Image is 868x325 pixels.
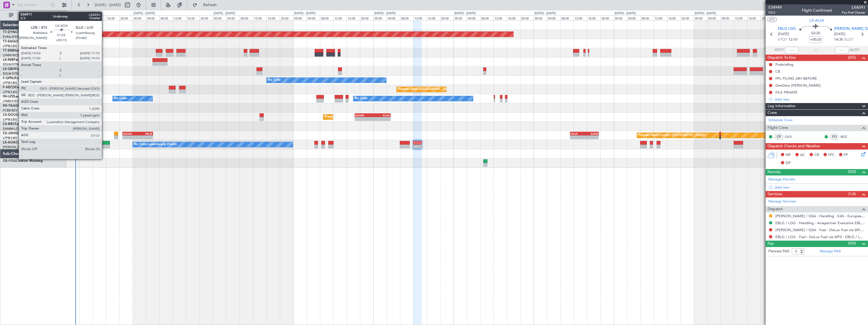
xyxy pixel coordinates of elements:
div: 00:00 [133,15,146,20]
span: Pos Pref Charter [842,10,865,15]
a: Manage Permits [768,177,795,182]
div: [DATE] - [DATE] [134,11,155,16]
a: EBLG / LGG - Fuel - DeLux Fuel via WFS - EBLG / LGG [775,234,865,239]
div: 00:00 [534,15,547,20]
div: 00:00 [694,15,707,20]
div: 00:00 [614,15,627,20]
a: T7-EMIHawker 900XP [3,49,37,52]
span: MF [786,152,791,158]
span: T7-EMI [3,49,14,52]
span: (0/5) [848,55,856,60]
span: ELDT [844,37,853,43]
div: 20:00 [360,15,373,20]
a: LFPB/LBG [3,44,17,48]
label: Planned PAX [768,249,789,254]
span: ALDT [850,47,859,53]
div: 08:00 [560,15,574,20]
div: Planned Maint [GEOGRAPHIC_DATA] ([GEOGRAPHIC_DATA]) [325,113,412,121]
span: LX-AOA [3,141,16,144]
div: 06:52 Z [61,90,75,93]
div: 08:00 [320,15,333,20]
div: [DATE] - [DATE] [214,11,235,16]
span: CS-JHH [3,132,15,135]
div: HKJK [571,132,584,135]
button: Refresh [190,1,223,9]
a: LFPB/LBG [3,136,17,140]
div: KLAX [373,114,390,117]
a: LFMN/NCE [3,53,19,57]
a: EBLG / LGG - Handling - Aviapartner Executive EBLG / LGG [775,221,865,225]
span: T7-DYN [3,31,15,34]
div: 12:00 [413,15,427,20]
span: CS-RRC [3,123,15,126]
a: 9H-LPZLegacy 500 [3,95,32,98]
a: Manage PAX [820,249,841,254]
span: [DATE] - [DATE] [95,3,121,8]
div: 00:00 [373,15,387,20]
div: 04:00 [307,15,320,20]
div: GenDecs [PERSON_NAME] [775,83,821,88]
div: Add new [775,97,865,102]
div: LFMN [60,86,74,89]
a: EVRA/[PERSON_NAME] [3,35,37,39]
span: (1/4) [848,191,856,197]
a: CS-DOUGlobal 6500 [3,113,35,117]
div: CP [774,134,783,140]
a: LFPB/LBG [3,118,17,122]
span: 14:30 [834,37,843,43]
div: EGGW [123,132,138,135]
a: LX-INBFalcon 900EX EASy II [3,58,47,62]
span: 12:10 [788,37,797,43]
div: Planned Maint [GEOGRAPHIC_DATA] ([GEOGRAPHIC_DATA]) [398,85,486,94]
div: Prebriefing [775,62,793,67]
div: - [571,136,584,139]
a: QVS [785,134,797,139]
div: 08:00 [640,15,654,20]
div: [DATE] - [DATE] [695,11,716,16]
div: 16:00 [667,15,680,20]
div: 12:00 [253,15,267,20]
div: [DATE] - [DATE] [454,11,476,16]
span: Leg Information [768,103,796,109]
div: 16:00 [747,15,761,20]
div: [DATE] - [DATE] [615,11,636,16]
span: 02:20 [811,31,820,36]
div: 00:00 [213,15,226,20]
a: OE-FOGCitation Mustang [3,159,43,163]
div: 16:00 [186,15,199,20]
div: Flight Confirmed [802,8,832,13]
div: - [373,117,390,121]
input: Trip Number [17,1,49,9]
div: No Crew [114,94,127,103]
span: CS-DOU [3,113,16,117]
a: LFPB/LBG [3,90,17,94]
span: AC [800,152,805,158]
span: EBLG LGG [778,26,796,32]
a: LFMD/CEQ [3,99,19,103]
span: FFC [828,152,835,158]
div: 20:00 [280,15,293,20]
a: [PERSON_NAME]/QSA [3,145,36,149]
span: 9H-YAA [3,104,15,107]
div: FILE PRIVATE [775,90,798,95]
a: CS-JHHGlobal 6000 [3,132,34,135]
div: CB [775,69,780,74]
span: F-GPNJ [3,77,15,80]
span: Refresh [198,3,222,7]
span: Pax [768,241,774,247]
span: DP [786,160,791,166]
div: 04:00 [66,15,79,20]
span: T7-EAGL [3,40,16,43]
span: Services [768,191,782,197]
div: HKJK [138,132,152,135]
div: 08:00 [159,15,173,20]
span: (0/0) [848,169,856,175]
a: CS-RRCFalcon 900LX [3,123,36,126]
a: [PERSON_NAME] / QSA - Fuel - DeLux Fuel via WFS - [PERSON_NAME] / QSA [775,228,865,232]
div: - [584,136,598,139]
a: FCBB/BZV [3,108,18,113]
span: Dispatch [768,206,783,212]
a: EDLW/DTM [3,72,19,76]
span: LXA59J [842,4,865,10]
span: OE-FOG [3,159,16,163]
